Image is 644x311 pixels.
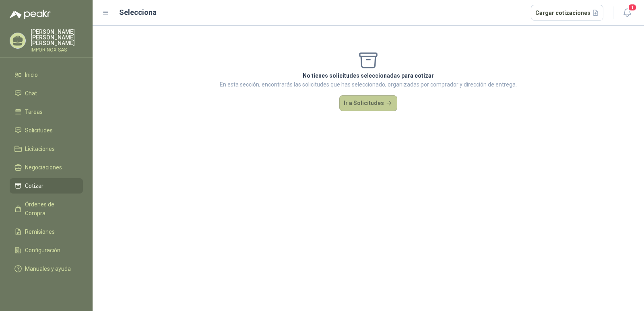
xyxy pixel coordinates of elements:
[10,141,83,157] a: Licitaciones
[531,5,604,21] button: Cargar cotizaciones
[25,144,55,153] span: Licitaciones
[31,29,83,46] p: [PERSON_NAME] [PERSON_NAME] [PERSON_NAME]
[10,178,83,194] a: Cotizar
[10,243,83,258] a: Configuración
[220,80,517,89] p: En esta sección, encontrarás las solicitudes que has seleccionado, organizadas por comprador y di...
[25,181,43,190] span: Cotizar
[620,6,634,20] button: 1
[10,197,83,221] a: Órdenes de Compra
[10,123,83,138] a: Solicitudes
[25,89,37,98] span: Chat
[25,264,71,273] span: Manuales y ayuda
[25,107,43,116] span: Tareas
[10,224,83,239] a: Remisiones
[25,246,60,255] span: Configuración
[31,47,83,52] p: IMPORINOX SAS
[25,70,38,79] span: Inicio
[119,7,157,18] h2: Selecciona
[10,10,51,19] img: Logo peakr
[10,86,83,101] a: Chat
[220,71,517,80] p: No tienes solicitudes seleccionadas para cotizar
[628,4,637,11] span: 1
[10,261,83,276] a: Manuales y ayuda
[10,67,83,82] a: Inicio
[25,227,55,236] span: Remisiones
[25,200,75,218] span: Órdenes de Compra
[339,95,397,111] button: Ir a Solicitudes
[25,163,62,172] span: Negociaciones
[10,104,83,119] a: Tareas
[10,160,83,175] a: Negociaciones
[25,126,53,135] span: Solicitudes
